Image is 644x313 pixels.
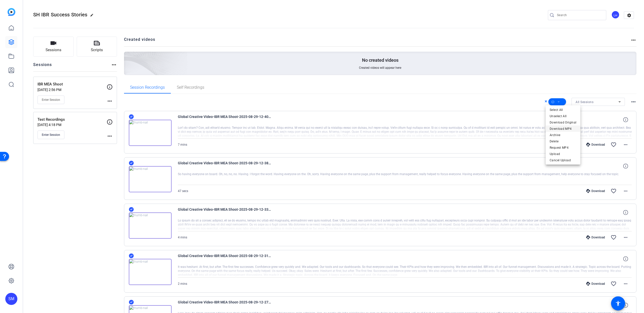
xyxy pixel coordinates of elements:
span: Download MP4 [550,126,576,132]
span: Request MP4 [550,145,576,151]
span: Archive [550,132,576,138]
span: Unselect All [550,113,576,119]
span: Upload [550,151,576,157]
span: Cancel Upload [550,157,576,163]
span: Select All [550,107,576,113]
span: Download Original [550,119,576,126]
span: Delete [550,138,576,144]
